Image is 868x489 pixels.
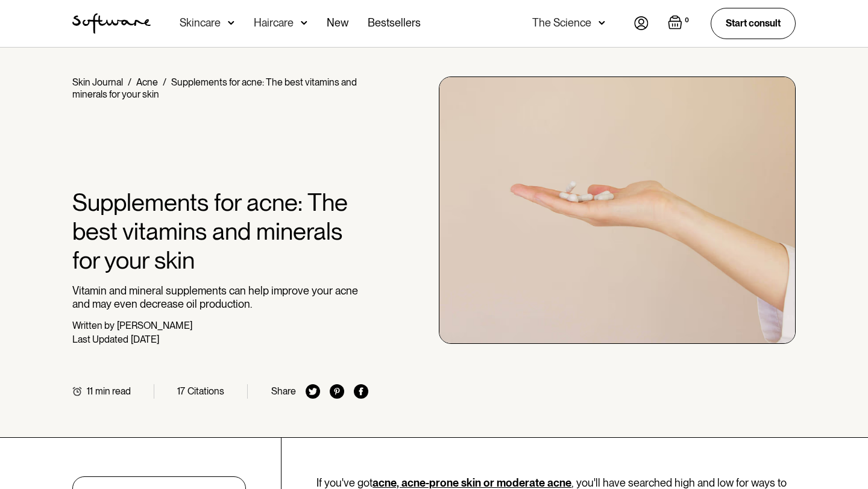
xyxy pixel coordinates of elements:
div: The Science [532,17,591,29]
div: 11 [87,385,93,397]
img: facebook icon [354,384,368,399]
a: acne, acne-prone skin or moderate acne [373,476,571,489]
div: Skincare [180,17,221,29]
div: Share [271,385,296,397]
a: Start consult [711,8,796,39]
div: / [128,76,131,88]
div: [DATE] [131,334,159,345]
div: Citations [187,385,224,397]
div: min read [95,385,131,397]
img: twitter icon [306,384,320,399]
img: Software Logo [72,13,151,34]
div: / [163,76,166,88]
div: [PERSON_NAME] [117,320,192,331]
div: Supplements for acne: The best vitamins and minerals for your skin [72,76,357,100]
a: Acne [136,76,158,88]
div: 0 [682,15,691,26]
img: pinterest icon [330,384,344,399]
a: Skin Journal [72,76,123,88]
a: Open cart [668,15,691,32]
div: 17 [177,385,185,397]
div: Haircare [254,17,294,29]
h1: Supplements for acne: The best vitamins and minerals for your skin [72,188,368,275]
p: Vitamin and mineral supplements can help improve your acne and may even decrease oil production. [72,284,368,310]
div: Last Updated [72,334,128,345]
img: arrow down [599,17,605,29]
img: arrow down [301,17,307,29]
div: Written by [72,320,115,331]
img: arrow down [228,17,234,29]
